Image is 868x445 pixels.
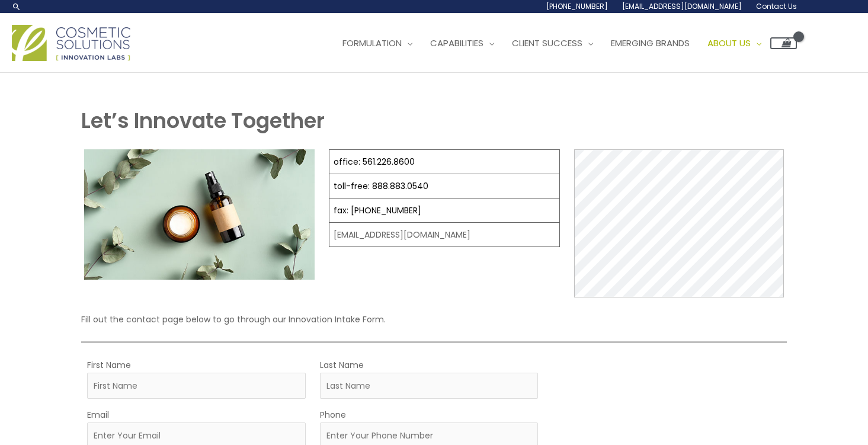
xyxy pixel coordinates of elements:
[334,156,415,168] a: office: 561.226.8600
[12,25,130,61] img: Cosmetic Solutions Logo
[334,25,421,61] a: Formulation
[334,204,421,216] a: fax: [PHONE_NUMBER]
[81,312,787,327] p: Fill out the contact page below to go through our Innovation Intake Form.
[342,37,402,49] span: Formulation
[421,25,503,61] a: Capabilities
[622,1,742,11] span: [EMAIL_ADDRESS][DOMAIN_NAME]
[430,37,483,49] span: Capabilities
[87,407,109,422] label: Email
[87,373,306,399] input: First Name
[84,149,315,279] img: Contact page image for private label skincare manufacturer Cosmetic solutions shows a skin care b...
[320,407,346,422] label: Phone
[12,2,21,11] a: Search icon link
[756,1,797,11] span: Contact Us
[325,25,797,61] nav: Site Navigation
[707,37,751,49] span: About Us
[770,37,797,49] a: View Shopping Cart, empty
[87,357,131,373] label: First Name
[512,37,582,49] span: Client Success
[334,180,428,192] a: toll-free: 888.883.0540
[503,25,602,61] a: Client Success
[81,106,325,135] strong: Let’s Innovate Together
[329,223,560,247] td: [EMAIL_ADDRESS][DOMAIN_NAME]
[602,25,699,61] a: Emerging Brands
[320,373,539,399] input: Last Name
[699,25,770,61] a: About Us
[320,357,364,373] label: Last Name
[611,37,690,49] span: Emerging Brands
[546,1,608,11] span: [PHONE_NUMBER]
